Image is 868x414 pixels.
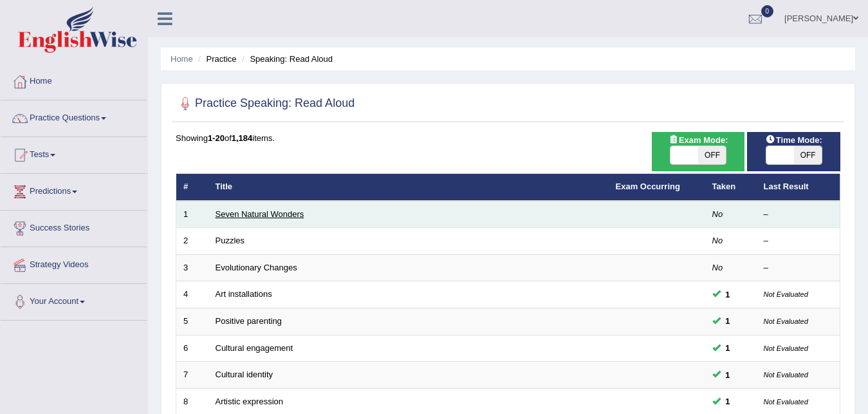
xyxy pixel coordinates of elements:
li: Practice [195,53,236,65]
a: Artistic expression [216,397,283,406]
span: OFF [698,146,726,164]
a: Home [171,54,193,64]
td: 5 [176,308,208,335]
div: – [764,262,833,274]
a: Art installations [216,289,272,299]
a: Practice Questions [1,100,147,133]
small: Not Evaluated [764,290,808,298]
th: # [176,174,208,201]
span: You can still take this question [721,288,735,301]
a: Positive parenting [216,316,282,326]
span: You can still take this question [721,341,735,355]
th: Taken [705,174,757,201]
td: 4 [176,281,208,308]
span: You can still take this question [721,314,735,328]
a: Cultural identity [216,370,273,379]
b: 1,184 [232,133,253,143]
b: 1-20 [208,133,225,143]
em: No [712,209,723,219]
div: Showing of items. [176,132,840,144]
td: 2 [176,228,208,255]
a: Evolutionary Changes [216,263,297,272]
td: 7 [176,362,208,389]
a: Tests [1,137,147,169]
span: 0 [761,5,774,17]
span: You can still take this question [721,395,735,408]
th: Last Result [757,174,840,201]
a: Cultural engagement [216,343,293,353]
span: OFF [794,146,822,164]
em: No [712,236,723,245]
a: Exam Occurring [616,182,680,191]
div: – [764,209,833,221]
a: Your Account [1,284,147,316]
h2: Practice Speaking: Read Aloud [176,94,355,113]
small: Not Evaluated [764,398,808,406]
div: – [764,235,833,247]
small: Not Evaluated [764,344,808,352]
a: Success Stories [1,211,147,243]
small: Not Evaluated [764,371,808,379]
small: Not Evaluated [764,317,808,325]
a: Strategy Videos [1,247,147,279]
a: Predictions [1,174,147,206]
td: 6 [176,335,208,362]
a: Home [1,64,147,96]
td: 1 [176,201,208,228]
td: 3 [176,254,208,281]
span: Exam Mode: [663,133,733,147]
span: You can still take this question [721,368,735,382]
a: Puzzles [216,236,245,245]
th: Title [208,174,609,201]
em: No [712,263,723,272]
span: Time Mode: [761,133,827,147]
a: Seven Natural Wonders [216,209,304,219]
div: Show exams occurring in exams [652,132,745,171]
li: Speaking: Read Aloud [239,53,333,65]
